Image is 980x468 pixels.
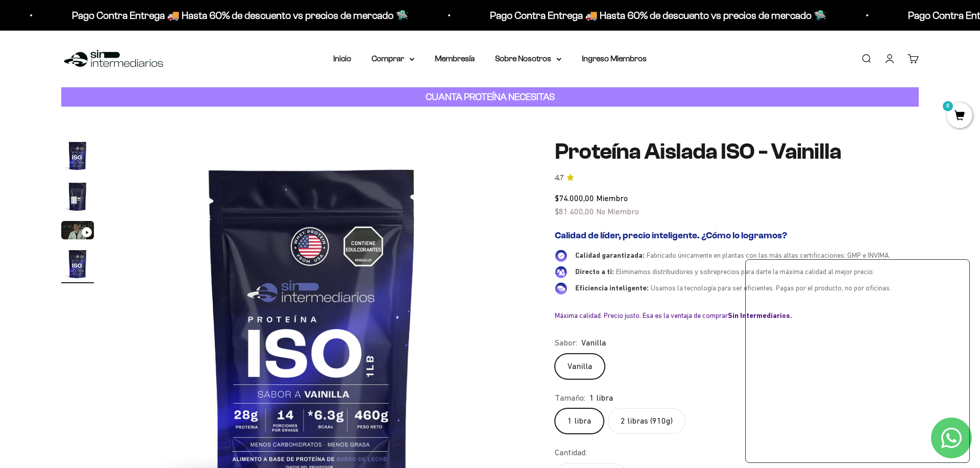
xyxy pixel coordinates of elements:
img: Calidad garantizada [555,250,567,262]
button: Ir al artículo 2 [61,180,94,216]
h1: Proteína Aislada ISO - Vainilla [555,139,919,164]
p: Pago Contra Entrega 🚚 Hasta 60% de descuento vs precios de mercado 🛸 [489,7,825,23]
button: Ir al artículo 4 [61,248,94,283]
b: Sin Intermediarios. [728,311,792,319]
span: Calidad garantizada: [575,251,645,259]
a: Membresía [435,54,475,63]
p: Pago Contra Entrega 🚚 Hasta 60% de descuento vs precios de mercado 🛸 [71,7,407,23]
span: Vanilla [581,336,606,350]
a: 0 [947,111,972,122]
span: $74.000,00 [555,193,594,203]
button: Ir al artículo 1 [61,139,94,175]
span: No Miembro [596,207,639,216]
span: Eficiencia inteligente: [575,284,649,292]
span: Usamos la tecnología para ser eficientes. Pagas por el producto, no por oficinas. [651,284,891,292]
strong: CUANTA PROTEÍNA NECESITAS [426,91,555,102]
span: Eliminamos distribuidores y sobreprecios para darte la máxima calidad al mejor precio. [616,267,874,276]
img: Directo a ti [555,266,567,278]
button: Ir al artículo 3 [61,221,94,242]
a: Inicio [333,54,351,63]
h2: Calidad de líder, precio inteligente. ¿Cómo lo logramos? [555,230,919,241]
span: $81.400,00 [555,207,594,216]
img: Proteína Aislada ISO - Vainilla [61,248,94,280]
span: Miembro [596,193,628,203]
a: Ingreso Miembros [582,54,647,63]
a: 4.74.7 de 5.0 estrellas [555,173,919,184]
img: Proteína Aislada ISO - Vainilla [61,180,94,213]
legend: Tamaño: [555,391,585,405]
summary: Sobre Nosotros [495,52,561,65]
mark: 0 [942,100,954,112]
img: Eficiencia inteligente [555,282,567,294]
iframe: zigpoll-iframe [746,259,969,462]
summary: Comprar [372,52,414,65]
div: Máxima calidad. Precio justo. Esa es la ventaja de comprar [555,311,919,320]
label: Cantidad: [555,446,587,459]
span: Fabricado únicamente en plantas con las más altas certificaciones: GMP e INVIMA. [647,251,891,259]
span: 4.7 [555,173,563,184]
span: 1 libra [590,391,613,405]
span: Directo a ti: [575,267,614,276]
img: Proteína Aislada ISO - Vainilla [61,139,94,172]
legend: Sabor: [555,336,577,350]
